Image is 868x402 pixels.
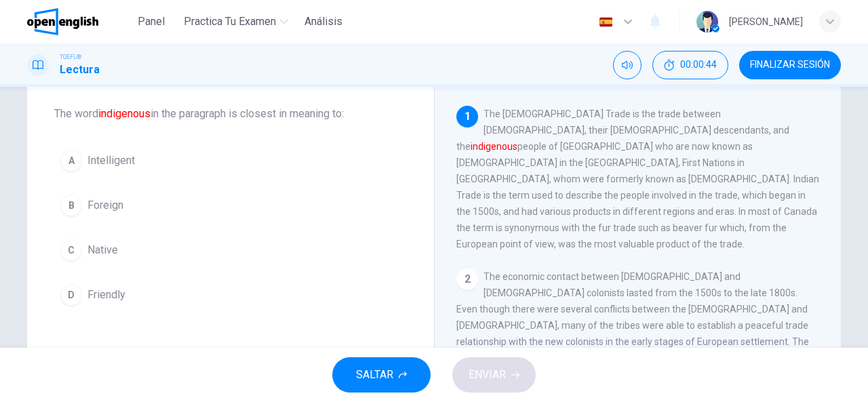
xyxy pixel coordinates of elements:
[652,51,728,79] div: Ocultar
[597,17,614,27] img: es
[27,8,130,35] a: OpenEnglish logo
[54,106,407,122] span: The word in the paragraph is closest in meaning to:
[54,188,407,222] button: BForeign
[130,9,173,34] button: Panel
[27,8,98,35] img: OpenEnglish logo
[87,153,135,169] span: Intelligent
[87,242,118,258] span: Native
[98,107,151,120] font: indigenous
[750,60,830,71] span: FINALIZAR SESIÓN
[184,14,276,30] span: Practica tu examen
[178,9,294,34] button: Practica tu examen
[739,51,841,79] button: FINALIZAR SESIÓN
[60,284,82,306] div: D
[613,51,642,79] div: Silenciar
[60,52,81,62] span: TOEFL®
[60,239,82,261] div: C
[729,14,803,30] div: [PERSON_NAME]
[456,106,478,127] div: 1
[304,14,342,30] span: Análisis
[60,150,82,172] div: A
[60,195,82,216] div: B
[87,197,123,214] span: Foreign
[54,278,407,312] button: DFriendly
[652,51,728,79] button: 00:00:44
[696,11,718,33] img: Profile picture
[54,233,407,267] button: CNative
[87,287,125,303] span: Friendly
[471,141,517,152] font: indigenous
[60,62,100,78] h1: Lectura
[54,144,407,178] button: AIntelligent
[456,268,478,290] div: 2
[680,60,717,71] span: 00:00:44
[299,9,348,34] button: Análisis
[356,365,393,384] span: SALTAR
[138,14,165,30] span: Panel
[332,357,431,393] button: SALTAR
[456,271,814,396] span: The economic contact between [DEMOGRAPHIC_DATA] and [DEMOGRAPHIC_DATA] colonists lasted from the ...
[456,108,819,249] span: The [DEMOGRAPHIC_DATA] Trade is the trade between [DEMOGRAPHIC_DATA], their [DEMOGRAPHIC_DATA] de...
